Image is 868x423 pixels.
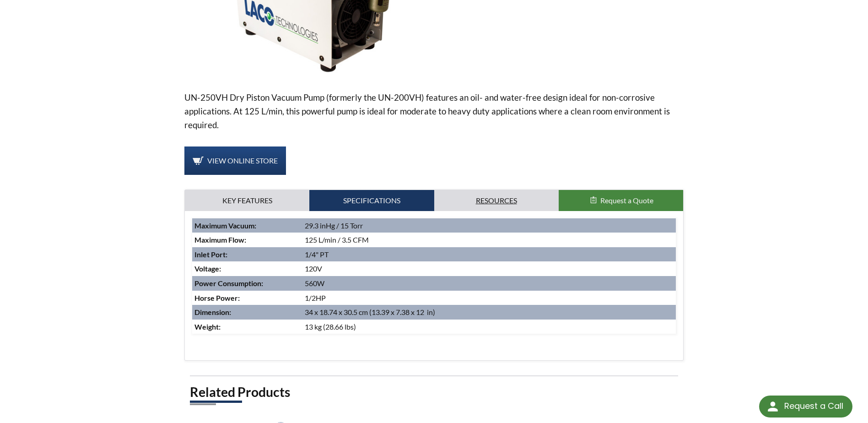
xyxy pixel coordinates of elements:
[194,308,229,316] strong: Dimension
[207,156,278,165] span: View Online Store
[309,190,434,211] a: Specifications
[302,320,675,334] td: 13 kg (28.66 lbs)
[192,261,302,276] td: :
[302,218,675,233] td: 29.3 inHg / 15 Torr
[302,291,675,305] td: 1/2HP
[192,276,302,291] td: :
[194,264,219,273] strong: Voltage
[192,247,302,262] td: :
[766,399,780,414] img: round button
[434,190,559,211] a: Resources
[784,396,843,417] div: Request a Call
[192,233,302,247] td: :
[559,190,683,211] button: Request a Quote
[190,384,678,401] h2: Related Products
[194,250,226,259] strong: Inlet Port
[302,305,675,320] td: 34 x 18.74 x 30.5 cm (13.39 x 7.38 x 12 in)
[302,247,675,262] td: 1/4" PT
[194,221,254,230] strong: Maximum Vacuum
[759,396,852,418] div: Request a Call
[194,279,261,287] strong: Power Consumption
[184,146,286,175] a: View Online Store
[600,196,653,205] span: Request a Quote
[194,235,244,244] strong: Maximum Flow
[184,91,683,132] p: UN-250VH Dry Piston Vacuum Pump (formerly the UN-200VH) features an oil- and water-free design id...
[194,293,240,302] strong: Horse Power:
[302,276,675,291] td: 560W
[302,233,675,247] td: 125 L/min / 3.5 CFM
[192,305,302,320] td: :
[185,190,309,211] a: Key Features
[194,322,219,331] strong: Weight
[302,261,675,276] td: 120V
[192,218,302,233] td: :
[192,320,302,334] td: :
